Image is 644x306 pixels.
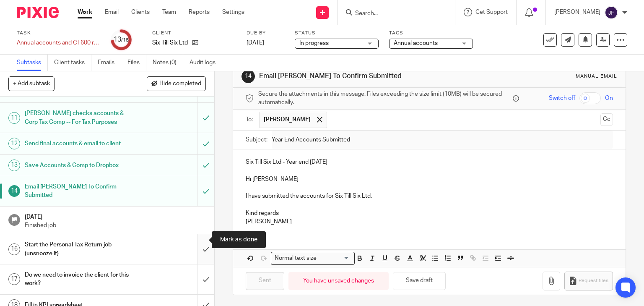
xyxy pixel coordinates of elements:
[393,272,446,290] button: Save draft
[8,185,20,197] div: 14
[246,136,267,144] label: Subject:
[17,55,48,71] a: Subtasks
[288,272,389,290] div: You have unsaved changes
[579,277,608,284] span: Request files
[8,76,55,91] button: + Add subtask
[98,55,121,71] a: Emails
[246,209,613,217] p: Kind regards
[25,180,134,202] h1: Email [PERSON_NAME] To Confirm Submitted
[389,30,473,37] label: Tags
[25,269,134,290] h1: Do we need to invoice the client for this work?
[25,107,134,128] h1: [PERSON_NAME] checks accounts & Corp Tax Comp -- For Tax Purposes
[17,39,101,47] div: Annual accounts and CT600 return
[295,30,379,37] label: Status
[25,221,206,230] p: Finished job
[121,38,129,42] small: /18
[246,192,613,200] p: I have submitted the accounts for Six Till Six Ltd.
[475,9,508,15] span: Get Support
[17,7,59,18] img: Pixie
[78,8,92,16] a: Work
[246,115,255,124] label: To:
[159,81,201,87] span: Hide completed
[247,30,284,37] label: Due by
[8,273,20,285] div: 17
[152,30,236,37] label: Client
[17,30,101,37] label: Task
[222,8,244,16] a: Settings
[189,8,210,16] a: Reports
[153,55,183,71] a: Notes (0)
[152,39,188,47] p: Six Till Six Ltd
[299,40,329,46] span: In progress
[147,76,206,91] button: Hide completed
[271,252,355,265] div: Search for option
[8,112,20,124] div: 11
[25,159,134,172] h1: Save Accounts & Comp to Dropbox
[319,254,350,263] input: Search for option
[25,137,134,150] h1: Send final accounts & email to client
[258,90,511,107] span: Secure the attachments in this message. Files exceeding the size limit (10MB) will be secured aut...
[131,8,150,16] a: Clients
[162,8,176,16] a: Team
[25,211,206,221] h1: [DATE]
[8,160,20,171] div: 13
[246,272,284,290] input: Sent
[105,8,119,16] a: Email
[264,115,311,124] span: [PERSON_NAME]
[605,94,613,102] span: On
[273,254,319,263] span: Normal text size
[8,243,20,255] div: 16
[246,175,613,183] p: Hi [PERSON_NAME]
[241,70,255,83] div: 14
[564,272,613,290] button: Request files
[190,55,222,71] a: Audit logs
[549,94,575,102] span: Switch off
[259,72,447,81] h1: Email [PERSON_NAME] To Confirm Submitted
[246,217,613,226] p: [PERSON_NAME]
[576,73,617,80] div: Manual email
[354,10,430,18] input: Search
[394,40,438,46] span: Annual accounts
[600,113,613,126] button: Cc
[127,55,146,71] a: Files
[114,35,129,44] div: 13
[246,158,613,166] p: Six Till Six Ltd - Year end [DATE]
[605,6,618,19] img: svg%3E
[54,55,91,71] a: Client tasks
[554,8,600,16] p: [PERSON_NAME]
[25,238,134,260] h1: Start the Personal Tax Return job (unsnooze it)
[8,138,20,149] div: 12
[247,40,264,46] span: [DATE]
